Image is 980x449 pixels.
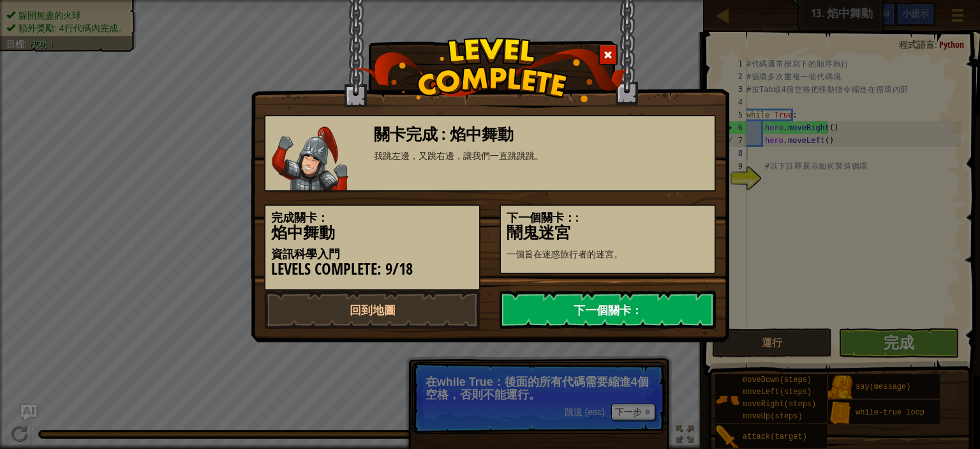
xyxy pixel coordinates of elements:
[507,224,709,241] h3: 鬧鬼迷宮
[507,211,709,224] h5: 下一個關卡：:
[271,248,473,261] h5: 資訊科學入門
[264,291,480,329] a: 回到地圖
[507,248,709,261] p: 一個旨在迷惑旅行者的迷宮。
[374,126,709,143] h3: 關卡完成 : 焰中舞動
[353,38,627,102] img: level_complete.png
[374,149,709,162] div: 我跳左邊，又跳右邊，讓我們一直跳跳跳。
[271,224,473,241] h3: 焰中舞動
[272,126,348,190] img: samurai.png
[271,261,473,278] h3: Levels Complete: 9/18
[271,211,473,224] h5: 完成關卡：
[500,291,716,329] a: 下一個關卡：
